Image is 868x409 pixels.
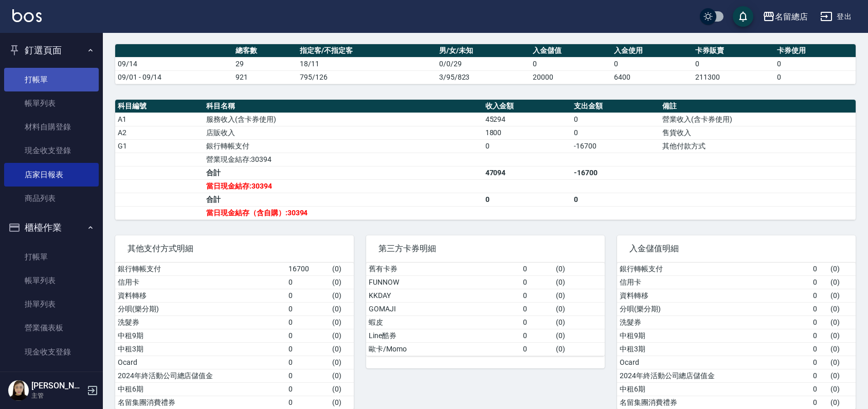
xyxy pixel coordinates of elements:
[520,342,553,356] td: 0
[617,275,810,289] td: 信用卡
[204,153,482,166] td: 營業現金結存:30394
[286,302,330,315] td: 0
[115,289,286,302] td: 資料轉移
[330,275,354,289] td: ( 0 )
[660,139,856,153] td: 其他付款方式
[233,44,297,58] th: 總客數
[204,113,482,126] td: 服務收入(含卡券使用)
[828,382,856,396] td: ( 0 )
[330,263,354,276] td: ( 0 )
[520,275,553,289] td: 0
[330,315,354,329] td: ( 0 )
[617,329,810,342] td: 中租9期
[330,342,354,356] td: ( 0 )
[115,315,286,329] td: 洗髮券
[810,342,828,356] td: 0
[4,340,99,364] a: 現金收支登錄
[774,44,856,58] th: 卡券使用
[611,44,693,58] th: 入金使用
[31,391,84,400] p: 主管
[4,163,99,187] a: 店家日報表
[520,302,553,315] td: 0
[115,329,286,342] td: 中租9期
[115,302,286,315] td: 分唄(樂分期)
[774,70,856,84] td: 0
[810,289,828,302] td: 0
[828,289,856,302] td: ( 0 )
[286,289,330,302] td: 0
[553,315,605,329] td: ( 0 )
[693,57,774,70] td: 0
[617,263,810,276] td: 銀行轉帳支付
[571,166,660,179] td: -16700
[571,193,660,206] td: 0
[115,57,233,70] td: 09/14
[828,329,856,342] td: ( 0 )
[366,302,520,315] td: GOMAJI
[553,342,605,356] td: ( 0 )
[204,206,482,219] td: 當日現金結存（含自購）:30394
[617,369,810,382] td: 2024年終活動公司總店儲值金
[115,275,286,289] td: 信用卡
[810,356,828,369] td: 0
[366,275,520,289] td: FUNNOW
[775,10,808,23] div: 名留總店
[437,44,530,58] th: 男/女/未知
[204,166,482,179] td: 合計
[571,113,660,126] td: 0
[233,70,297,84] td: 921
[115,356,286,369] td: Ocard
[828,302,856,315] td: ( 0 )
[810,369,828,382] td: 0
[810,329,828,342] td: 0
[660,113,856,126] td: 營業收入(含卡券使用)
[4,115,99,139] a: 材料自購登錄
[828,356,856,369] td: ( 0 )
[483,126,571,139] td: 1800
[810,382,828,396] td: 0
[366,263,520,276] td: 舊有卡券
[4,316,99,340] a: 營業儀表板
[286,329,330,342] td: 0
[204,179,482,193] td: 當日現金結存:30394
[330,396,354,409] td: ( 0 )
[204,139,482,153] td: 銀行轉帳支付
[4,37,99,64] button: 釘選頁面
[571,139,660,153] td: -16700
[115,139,204,153] td: G1
[31,381,84,391] h5: [PERSON_NAME]
[128,244,341,254] span: 其他支付方式明細
[437,57,530,70] td: 0/0/29
[115,263,286,276] td: 銀行轉帳支付
[828,396,856,409] td: ( 0 )
[330,382,354,396] td: ( 0 )
[366,342,520,356] td: 歐卡/Momo
[330,356,354,369] td: ( 0 )
[553,329,605,342] td: ( 0 )
[12,9,42,22] img: Logo
[115,100,856,220] table: a dense table
[530,44,611,58] th: 入金儲值
[617,289,810,302] td: 資料轉移
[617,302,810,315] td: 分唄(樂分期)
[330,329,354,342] td: ( 0 )
[571,100,660,113] th: 支出金額
[483,100,571,113] th: 收入金額
[828,342,856,356] td: ( 0 )
[617,342,810,356] td: 中租3期
[660,126,856,139] td: 售貨收入
[810,315,828,329] td: 0
[115,100,204,113] th: 科目編號
[115,113,204,126] td: A1
[828,315,856,329] td: ( 0 )
[366,315,520,329] td: 蝦皮
[286,356,330,369] td: 0
[297,57,437,70] td: 18/11
[611,70,693,84] td: 6400
[4,292,99,316] a: 掛單列表
[233,57,297,70] td: 29
[483,113,571,126] td: 45294
[115,369,286,382] td: 2024年終活動公司總店儲值金
[204,193,482,206] td: 合計
[4,364,99,387] a: 高階收支登錄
